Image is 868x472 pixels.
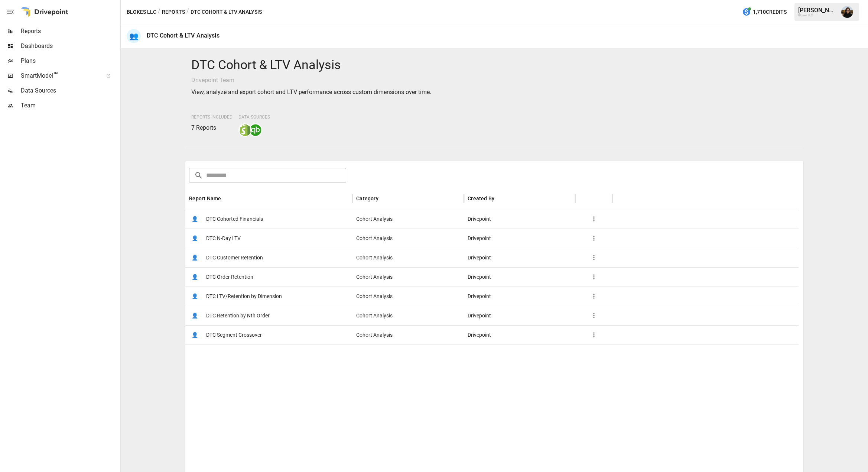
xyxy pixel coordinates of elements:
[464,287,575,306] div: Drivepoint
[356,195,378,201] div: Category
[21,71,98,80] span: SmartModel
[191,76,797,85] p: Drivepoint Team
[21,56,119,65] span: Plans
[352,209,464,229] div: Cohort Analysis
[739,5,790,19] button: 1,710Credits
[189,291,200,302] span: 👤
[468,195,494,201] div: Created By
[206,306,270,325] span: DTC Retention by Nth Order
[21,86,119,95] span: Data Sources
[206,287,282,306] span: DTC LTV/Retention by Dimension
[206,268,253,287] span: DTC Order Retention
[189,252,200,263] span: 👤
[127,29,141,43] div: 👥
[206,248,263,267] span: DTC Customer Retention
[798,7,837,14] div: [PERSON_NAME]
[352,248,464,267] div: Cohort Analysis
[352,325,464,345] div: Cohort Analysis
[464,325,575,345] div: Drivepoint
[352,306,464,325] div: Cohort Analysis
[464,306,575,325] div: Drivepoint
[53,70,58,80] span: ™
[222,193,232,204] button: Sort
[206,210,263,229] span: DTC Cohorted Financials
[239,124,251,136] img: shopify
[798,14,837,17] div: Blokes LLC
[352,229,464,248] div: Cohort Analysis
[162,7,185,17] button: Reports
[495,193,505,204] button: Sort
[158,7,160,17] div: /
[189,310,200,321] span: 👤
[189,195,221,201] div: Report Name
[238,114,270,120] span: Data Sources
[464,209,575,229] div: Drivepoint
[191,123,233,132] p: 7 Reports
[352,267,464,287] div: Cohort Analysis
[189,329,200,340] span: 👤
[189,213,200,224] span: 👤
[464,267,575,287] div: Drivepoint
[250,124,261,136] img: quickbooks
[186,7,189,17] div: /
[147,32,220,39] div: DTC Cohort & LTV Analysis
[841,6,853,18] img: Amy Thacker
[206,229,241,248] span: DTC N-Day LTV
[127,7,156,17] button: Blokes LLC
[21,27,119,36] span: Reports
[379,193,390,204] button: Sort
[21,101,119,110] span: Team
[352,287,464,306] div: Cohort Analysis
[464,248,575,267] div: Drivepoint
[189,233,200,244] span: 👤
[837,1,858,22] button: Amy Thacker
[191,88,797,97] p: View, analyze and export cohort and LTV performance across custom dimensions over time.
[753,7,787,17] span: 1,710 Credits
[206,326,262,345] span: DTC Segment Crossover
[189,271,200,282] span: 👤
[464,229,575,248] div: Drivepoint
[191,57,797,73] h4: DTC Cohort & LTV Analysis
[21,42,119,51] span: Dashboards
[191,114,233,120] span: Reports Included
